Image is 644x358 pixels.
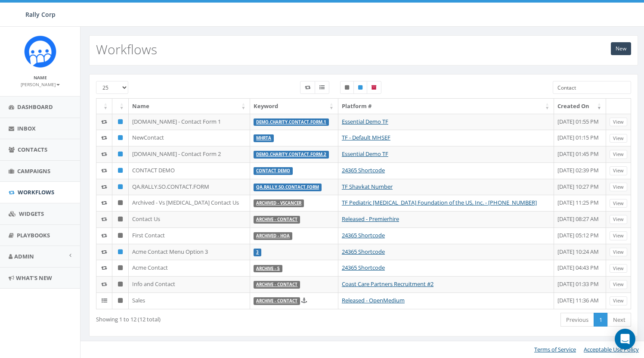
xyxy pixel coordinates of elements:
small: Name [34,75,47,81]
span: Campaigns [17,167,50,175]
a: New [611,42,631,55]
a: View [610,199,627,208]
td: [DOMAIN_NAME] - Contact Form 1 [129,114,251,130]
span: Contacts [18,146,47,153]
i: Unpublished [118,233,123,238]
label: Archived [367,81,381,94]
label: Published [353,81,367,94]
span: Admin [14,252,34,260]
a: Archive - CONTACT [256,282,297,287]
td: First Contact [129,227,251,244]
i: Published [118,151,123,157]
a: 1 [594,313,608,327]
i: Published [118,184,123,190]
a: View [610,296,627,305]
i: Published [118,168,123,173]
td: [DATE] 10:27 PM [554,179,606,195]
a: View [610,150,627,159]
a: View [610,215,627,224]
a: Coast Care Partners Recruitment #2 [342,280,433,288]
td: [DOMAIN_NAME] - Contact Form 2 [129,146,251,162]
h2: Workflows [96,42,157,56]
a: 24365 Shortcode [342,231,385,239]
a: 24365 Shortcode [342,166,385,174]
a: [PERSON_NAME] [21,80,60,88]
a: Previous [560,313,594,327]
th: : activate to sort column ascending [112,99,128,114]
td: [DATE] 11:25 PM [554,195,606,211]
img: Icon_1.png [24,35,56,68]
a: Archived - VsCancer [256,200,301,206]
i: Unpublished [118,265,123,271]
span: Inbox [17,125,36,132]
small: [PERSON_NAME] [21,81,60,87]
td: [DATE] 01:55 PM [554,114,606,130]
a: View [610,166,627,175]
a: Released - Premierhire [342,215,399,223]
a: CONTACT DEMO [256,168,290,174]
a: Archive - contact [256,298,297,304]
span: Dashboard [17,103,53,111]
td: Info and Contact [129,276,251,293]
td: [DATE] 02:39 PM [554,162,606,179]
i: Unpublished [118,298,123,303]
a: DEMO.CHARITY.CONTACT.FORM.1 [256,119,326,125]
th: : activate to sort column ascending [96,99,112,114]
td: Acme Contact Menu Option 3 [129,244,251,260]
label: Workflow [300,81,315,94]
a: 24365 Shortcode [342,264,385,271]
i: Published [118,135,123,140]
a: 3 [256,249,259,255]
td: CONTACT DEMO [129,162,251,179]
i: Published [118,119,123,125]
a: Archive - Contact [256,217,297,222]
a: TF Shavkat Number [342,183,393,190]
i: Published [118,249,123,255]
td: NewContact [129,130,251,146]
a: View [610,134,627,143]
span: Playbooks [17,231,50,239]
a: Next [607,313,631,327]
a: Essential Demo TF [342,118,388,125]
td: [DATE] 05:12 PM [554,227,606,244]
td: Contact Us [129,211,251,227]
label: Unpublished [340,81,354,94]
span: Widgets [19,210,44,218]
div: Showing 1 to 12 (12 total) [96,312,311,324]
a: TF - Default MHSEF [342,134,390,141]
a: Acceptable Use Policy [584,346,639,353]
span: What's New [16,274,52,282]
td: [DATE] 01:15 PM [554,130,606,146]
a: Released - OpenMedium [342,296,405,304]
th: Platform #: activate to sort column ascending [338,99,554,114]
a: View [610,183,627,192]
a: View [610,264,627,273]
label: Menu [315,81,329,94]
span: Rally Corp [25,10,56,19]
td: [DATE] 01:45 PM [554,146,606,162]
a: MHRTA [256,135,271,141]
a: Archive - 5 [256,265,280,271]
a: TF Pediatric [MEDICAL_DATA] Foundation of the US, Inc. - [PHONE_NUMBER] [342,199,537,206]
th: Created On: activate to sort column ascending [554,99,606,114]
i: Unpublished [118,216,123,222]
input: Type to search [553,81,631,94]
i: Unpublished [118,200,123,205]
a: QA.RALLY.SO.CONTACT.FORM [256,184,319,190]
td: Acme Contact [129,260,251,276]
td: Sales [129,293,251,309]
td: QA.RALLY.SO.CONTACT.FORM [129,179,251,195]
td: [DATE] 04:43 PM [554,260,606,276]
th: Keyword: activate to sort column ascending [250,99,338,114]
a: ARCHIVED - HOA [256,233,290,239]
a: View [610,231,627,240]
a: Terms of Service [534,346,576,353]
th: Name: activate to sort column ascending [129,99,251,114]
td: [DATE] 08:27 AM [554,211,606,227]
td: Archived - Vs [MEDICAL_DATA] Contact Us [129,195,251,211]
a: DEMO.CHARITY.CONTACT.FORM.2 [256,152,326,157]
a: View [610,118,627,127]
a: View [610,280,627,289]
td: [DATE] 10:24 AM [554,244,606,260]
div: Open Intercom Messenger [615,329,635,349]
